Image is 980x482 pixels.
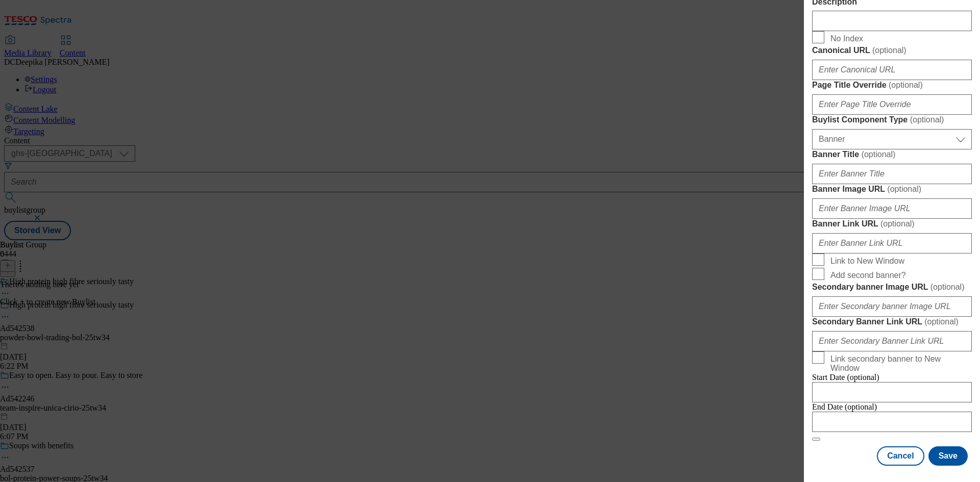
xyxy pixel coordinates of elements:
[812,149,972,160] label: Banner Title
[812,296,972,317] input: Enter Secondary banner Image URL
[812,94,972,115] input: Enter Page Title Override
[887,185,921,193] span: ( optional )
[830,34,863,43] span: No Index
[812,219,972,229] label: Banner Link URL
[812,412,972,432] input: Enter Date
[812,184,972,194] label: Banner Image URL
[928,446,968,466] button: Save
[877,446,924,466] button: Cancel
[880,219,915,228] span: ( optional )
[812,198,972,219] input: Enter Banner Image URL
[862,150,896,159] span: ( optional )
[889,81,923,89] span: ( optional )
[812,45,972,56] label: Canonical URL
[812,282,972,292] label: Secondary banner Image URL
[812,80,972,90] label: Page Title Override
[812,331,972,351] input: Enter Secondary Banner Link URL
[812,402,877,411] span: End Date (optional)
[910,115,944,124] span: ( optional )
[924,317,959,326] span: ( optional )
[930,283,965,291] span: ( optional )
[812,373,879,382] span: Start Date (optional)
[812,233,972,253] input: Enter Banner Link URL
[812,317,972,327] label: Secondary Banner Link URL
[812,115,972,125] label: Buylist Component Type
[830,271,906,280] span: Add second banner?
[812,382,972,402] input: Enter Date
[830,354,968,373] span: Link secondary banner to New Window
[812,11,972,31] input: Enter Description
[812,60,972,80] input: Enter Canonical URL
[812,164,972,184] input: Enter Banner Title
[872,46,906,55] span: ( optional )
[830,257,904,266] span: Link to New Window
